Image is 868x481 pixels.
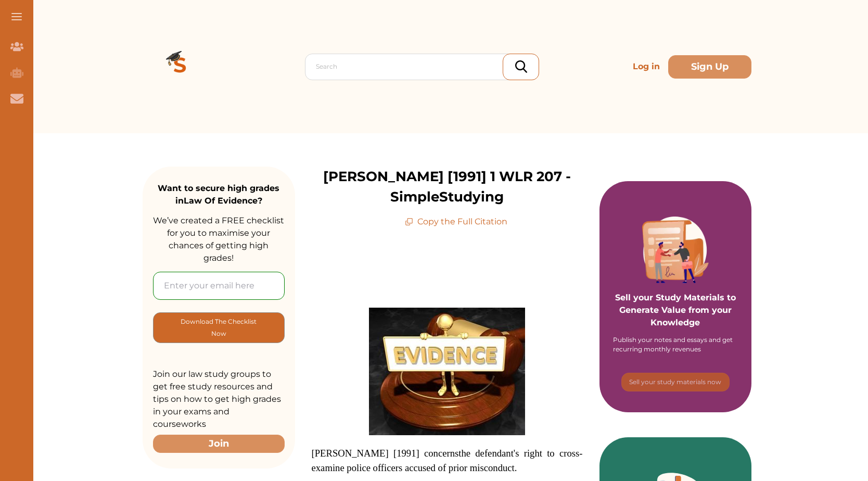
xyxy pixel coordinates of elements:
[621,373,730,391] button: [object Object]
[143,29,218,104] img: Logo
[515,60,527,73] img: search_icon
[642,217,709,283] img: Purple card image
[153,216,284,263] span: We’ve created a FREE checklist for you to maximise your chances of getting high grades!
[613,335,738,354] div: Publish your notes and essays and get recurring monthly revenues
[153,312,285,343] button: [object Object]
[153,435,285,453] button: Join
[158,183,279,206] strong: Want to secure high grades in Law Of Evidence ?
[668,55,751,79] button: Sign Up
[405,216,507,228] p: Copy the Full Citation
[153,272,285,300] input: Enter your email here
[312,448,583,473] span: [PERSON_NAME] [1991] concerns
[610,262,742,329] p: Sell your Study Materials to Generate Value from your Knowledge
[369,308,525,435] img: Evidence-Law-feature-300x245.jpg
[153,368,285,431] p: Join our law study groups to get free study resources and tips on how to get high grades in your ...
[174,315,263,340] p: Download The Checklist Now
[629,56,664,77] p: Log in
[629,377,721,387] p: Sell your study materials now
[295,167,599,207] p: [PERSON_NAME] [1991] 1 WLR 207 - SimpleStudying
